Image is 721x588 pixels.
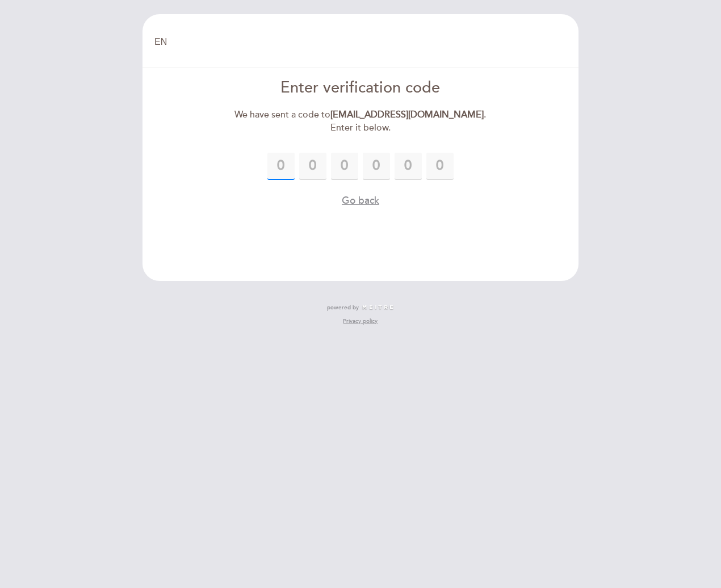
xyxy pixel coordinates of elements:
[362,305,394,310] img: MEITRE
[230,77,491,99] div: Enter verification code
[267,153,295,180] input: 0
[342,194,379,208] button: Go back
[363,153,390,180] input: 0
[327,304,359,312] span: powered by
[330,109,484,120] strong: [EMAIL_ADDRESS][DOMAIN_NAME]
[343,317,378,325] a: Privacy policy
[327,304,394,312] a: powered by
[426,153,454,180] input: 0
[230,108,491,135] div: We have sent a code to . Enter it below.
[395,153,422,180] input: 0
[331,153,358,180] input: 0
[299,153,326,180] input: 0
